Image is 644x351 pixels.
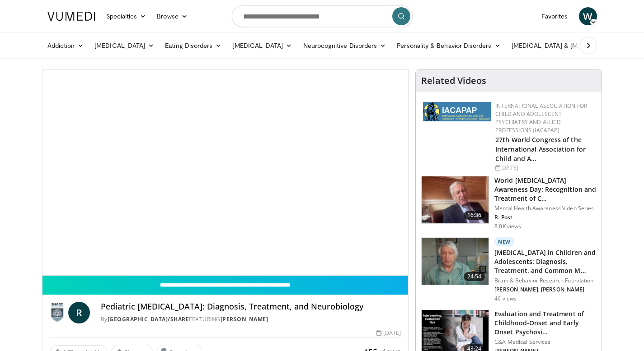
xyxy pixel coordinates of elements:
[108,315,189,323] a: [GEOGRAPHIC_DATA]/SHARE
[494,295,517,302] p: 46 views
[50,302,65,323] img: Silver Hill Hospital/SHARE
[464,272,485,281] span: 24:54
[494,277,596,284] p: Brain & Behavior Research Foundation
[160,37,227,55] a: Eating Disorders
[579,7,597,25] a: W
[421,237,596,302] a: 24:54 New [MEDICAL_DATA] in Children and Adolescents: Diagnosis, Treatment, and Common M… Brain &...
[494,205,596,212] p: Mental Health Awareness Video Series
[464,211,485,220] span: 16:36
[423,102,491,121] img: 2a9917ce-aac2-4f82-acde-720e532d7410.png.150x105_q85_autocrop_double_scale_upscale_version-0.2.png
[494,309,596,337] h3: Evaluation and Treatment of Childhood-Onset and Early Onset Psychosi…
[495,135,586,163] a: 27th World Congress of the International Association for Child and A…
[42,37,89,55] a: Addiction
[506,37,635,55] a: [MEDICAL_DATA] & [MEDICAL_DATA]
[391,37,506,55] a: Personality & Behavior Disorders
[101,315,401,323] div: By FEATURING
[536,7,573,25] a: Favorites
[151,7,193,25] a: Browse
[494,237,514,246] p: New
[421,75,486,86] h4: Related Videos
[47,12,95,21] img: VuMedi Logo
[376,329,401,337] div: [DATE]
[494,248,596,275] h3: [MEDICAL_DATA] in Children and Adolescents: Diagnosis, Treatment, and Common M…
[68,302,90,323] a: R
[101,302,401,312] h4: Pediatric [MEDICAL_DATA]: Diagnosis, Treatment, and Neurobiology
[495,102,587,134] a: International Association for Child and Adolescent Psychiatry and Allied Professions (IACAPAP)
[494,176,596,203] h3: World [MEDICAL_DATA] Awareness Day: Recognition and Treatment of C…
[227,37,297,55] a: [MEDICAL_DATA]
[495,164,594,172] div: [DATE]
[42,70,409,276] video-js: Video Player
[422,238,489,285] img: 5b8011c7-1005-4e73-bd4d-717c320f5860.150x105_q85_crop-smart_upscale.jpg
[494,286,596,293] p: [PERSON_NAME], [PERSON_NAME]
[494,338,596,346] p: C&A Medical Services
[221,315,268,323] a: [PERSON_NAME]
[101,7,152,25] a: Specialties
[89,37,160,55] a: [MEDICAL_DATA]
[298,37,392,55] a: Neurocognitive Disorders
[422,176,489,223] img: dad9b3bb-f8af-4dab-abc0-c3e0a61b252e.150x105_q85_crop-smart_upscale.jpg
[421,176,596,230] a: 16:36 World [MEDICAL_DATA] Awareness Day: Recognition and Treatment of C… Mental Health Awareness...
[494,223,521,230] p: 8.0K views
[232,5,413,27] input: Search topics, interventions
[494,214,596,221] p: R. Post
